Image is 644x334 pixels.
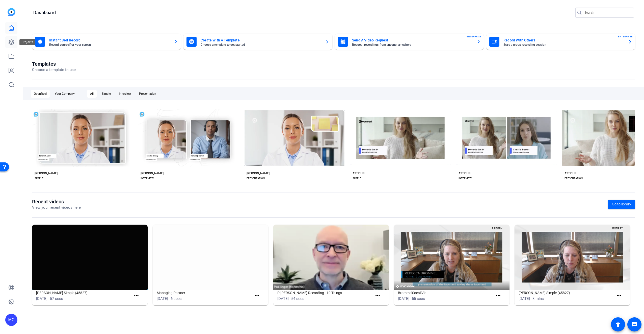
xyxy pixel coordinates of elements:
[612,202,631,207] span: Go to library
[291,296,304,301] span: 54 secs
[335,34,484,50] button: Send A Video RequestRequest recordings from anyone, anywhereENTERPRISE
[136,90,159,98] div: Presentation
[49,43,170,46] mat-card-subtitle: Record yourself or your screen
[519,296,530,301] span: [DATE]
[565,171,576,175] div: ATTICUS
[50,296,63,301] span: 57 secs
[19,39,35,45] div: Projects
[183,34,332,50] button: Create With A TemplateChoose a template to get started
[254,293,260,299] mat-icon: more_horiz
[503,43,624,46] mat-card-subtitle: Start a group recording session
[36,296,47,301] span: [DATE]
[394,225,509,290] img: BrommelSocailVid
[32,199,81,205] h1: Recent videos
[52,90,78,98] div: Your Company
[503,37,624,43] mat-card-title: Record With Others
[49,37,170,43] mat-card-title: Instant Self Record
[515,225,630,290] img: Dorsey Simple (45827)
[352,43,473,46] mat-card-subtitle: Request recordings from anyone, anywhere
[5,314,17,326] div: MC
[352,37,473,43] mat-card-title: Send A Video Request
[277,296,289,301] span: [DATE]
[133,293,140,299] mat-icon: more_horiz
[519,290,614,296] h1: [PERSON_NAME] Simple (45827)
[486,34,635,50] button: Record With OthersStart a group recording sessionENTERPRISE
[631,321,637,327] mat-icon: message
[412,296,425,301] span: 55 secs
[608,200,635,209] a: Go to library
[459,176,472,180] div: INTERVIEW
[615,321,621,327] mat-icon: accessibility
[565,176,583,180] div: PRESENTATION
[32,67,76,73] p: Choose a template to use
[495,293,501,299] mat-icon: more_horiz
[35,171,58,175] div: [PERSON_NAME]
[36,290,131,296] h1: [PERSON_NAME] Simple (45827)
[116,90,134,98] div: Interview
[247,171,270,175] div: [PERSON_NAME]
[584,10,630,16] input: Search
[618,35,633,38] span: ENTERPRISE
[374,293,381,299] mat-icon: more_horiz
[32,61,76,67] h1: Templates
[99,90,114,98] div: Simple
[459,171,470,175] div: ATTICUS
[32,34,181,50] button: Instant Self RecordRecord yourself or your screen
[33,10,56,16] h1: Dashboard
[353,176,361,180] div: SIMPLE
[277,290,372,296] h1: P [PERSON_NAME] Recording - 10 Things
[32,205,81,210] p: View your recent videos here
[247,176,265,180] div: PRESENTATION
[141,171,164,175] div: [PERSON_NAME]
[201,43,321,46] mat-card-subtitle: Choose a template to get started
[616,293,622,299] mat-icon: more_horiz
[398,296,409,301] span: [DATE]
[32,225,148,290] img: Dorsey Simple (45827)
[171,296,182,301] span: 6 secs
[398,290,493,296] h1: BrommelSocailVid
[87,90,97,98] div: All
[532,296,544,301] span: 3 mins
[8,8,15,16] img: blue-gradient.svg
[273,225,389,290] img: P Unger Recording - 10 Things
[35,176,43,180] div: SIMPLE
[353,171,364,175] div: ATTICUS
[467,35,481,38] span: ENTERPRISE
[153,225,268,290] img: Managing Partner
[141,176,154,180] div: INTERVIEW
[157,296,168,301] span: [DATE]
[201,37,321,43] mat-card-title: Create With A Template
[31,90,50,98] div: OpenReel
[157,290,252,296] h1: Managing Partner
